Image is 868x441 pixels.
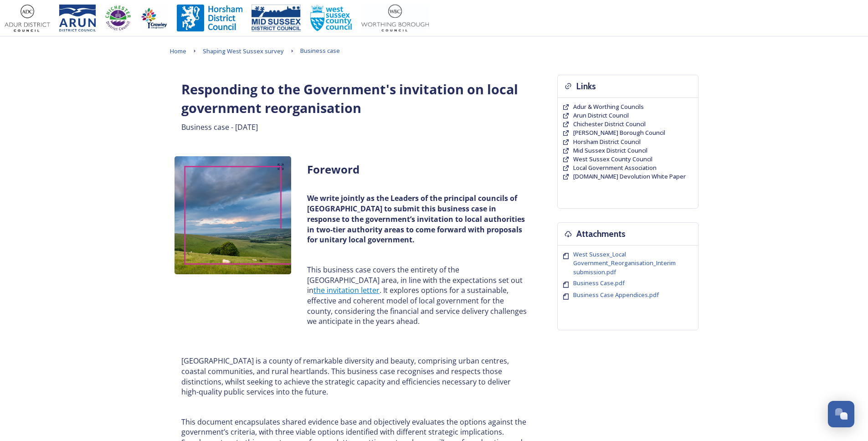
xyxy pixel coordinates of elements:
a: Mid Sussex District Council [573,146,647,155]
img: Crawley%20BC%20logo.jpg [140,5,168,32]
img: Adur%20logo%20%281%29.jpeg [5,5,50,32]
h3: Attachments [576,227,626,241]
a: [PERSON_NAME] Borough Council [573,128,665,137]
a: Local Government Association [573,164,657,172]
span: [DOMAIN_NAME] Devolution White Paper [573,172,686,180]
strong: Foreword [307,162,360,177]
a: Home [170,46,186,56]
a: Arun District Council [573,111,629,120]
span: West Sussex County Council [573,155,652,163]
span: West Sussex_Local Government_Reorganisation_Interim submission.pdf [573,250,676,276]
span: Business Case Appendices.pdf [573,291,659,299]
span: Chichester District Council [573,120,646,128]
img: 150ppimsdc%20logo%20blue.png [252,5,301,32]
p: Business case - [DATE] [181,122,528,133]
a: Horsham District Council [573,138,641,146]
img: Horsham%20DC%20Logo.jpg [177,5,242,32]
img: Arun%20District%20Council%20logo%20blue%20CMYK.jpg [59,5,96,32]
span: Adur & Worthing Councils [573,103,644,111]
a: West Sussex County Council [573,155,652,164]
img: CDC%20Logo%20-%20you%20may%20have%20a%20better%20version.jpg [105,5,131,32]
span: Shaping West Sussex survey [203,47,284,55]
a: [DOMAIN_NAME] Devolution White Paper [573,172,686,181]
button: Open Chat [828,401,854,427]
span: Horsham District Council [573,138,641,146]
span: Business Case.pdf [573,279,625,287]
p: This business case covers the entirety of the [GEOGRAPHIC_DATA] area, in line with the expectatio... [307,265,527,327]
span: Home [170,47,186,55]
span: Mid Sussex District Council [573,146,647,154]
img: WSCCPos-Spot-25mm.jpg [310,5,353,32]
a: Adur & Worthing Councils [573,103,644,111]
img: Worthing_Adur%20%281%29.jpg [361,5,429,32]
p: [GEOGRAPHIC_DATA] is a county of remarkable diversity and beauty, comprising urban centres, coast... [181,356,528,397]
a: Chichester District Council [573,120,646,128]
strong: We write jointly as the Leaders of the principal councils of [GEOGRAPHIC_DATA] to submit this bus... [307,193,527,245]
span: Local Government Association [573,164,657,172]
h3: Links [576,80,596,93]
span: Arun District Council [573,111,629,119]
strong: Responding to the Government's invitation on local government reorganisation [181,80,521,117]
span: [PERSON_NAME] Borough Council [573,128,665,137]
span: Business case [300,46,340,55]
a: Shaping West Sussex survey [203,46,284,56]
a: the invitation letter [313,285,380,295]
